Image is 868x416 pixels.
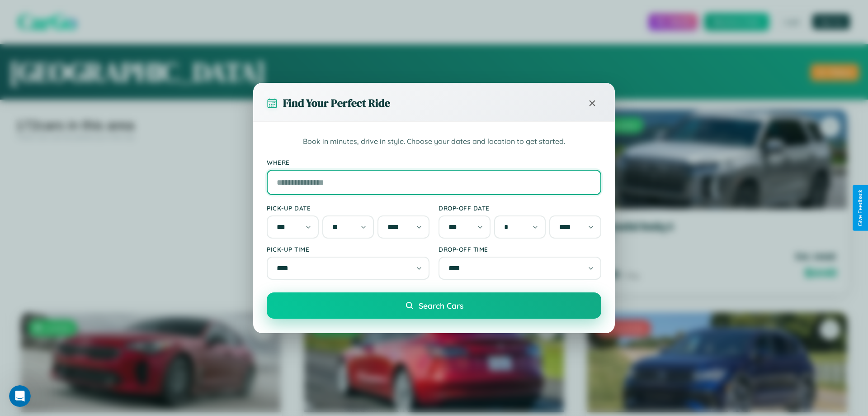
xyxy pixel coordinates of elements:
[267,204,429,212] label: Pick-up Date
[267,245,429,253] label: Pick-up Time
[267,158,601,166] label: Where
[267,136,601,148] p: Book in minutes, drive in style. Choose your dates and location to get started.
[419,301,463,311] span: Search Cars
[439,204,601,212] label: Drop-off Date
[439,245,601,253] label: Drop-off Time
[283,96,390,110] h3: Find Your Perfect Ride
[267,292,601,319] button: Search Cars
